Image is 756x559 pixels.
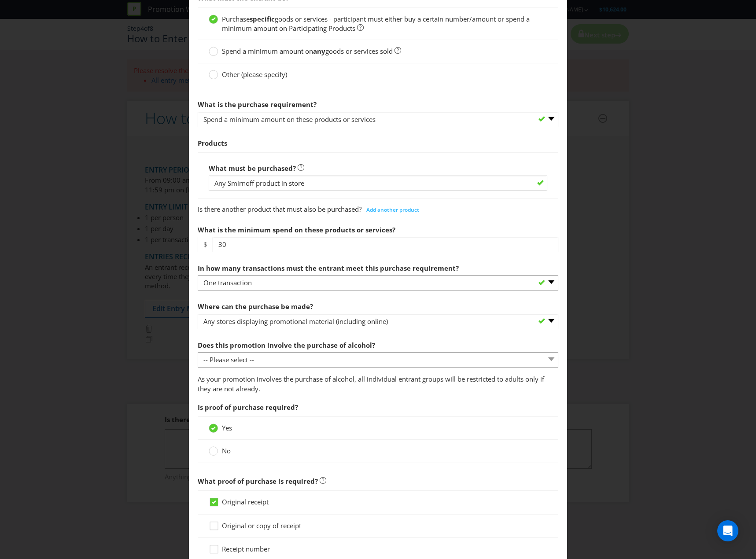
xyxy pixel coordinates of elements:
[198,225,395,234] span: What is the minimum spend on these products or services?
[198,264,459,272] span: In how many transactions must the entrant meet this purchase requirement?
[209,176,547,191] input: Product name, number, size, model (as applicable)
[198,375,558,394] p: As your promotion involves the purchase of alcohol, all individual entrant groups will be restric...
[198,205,361,213] span: Is there another product that must also be purchased?
[325,47,393,55] span: goods or services sold
[222,70,287,79] span: Other (please specify)
[366,206,419,213] span: Add another product
[222,446,231,455] span: No
[222,15,250,23] span: Purchase
[198,302,313,311] span: Where can the purchase be made?
[222,15,530,33] span: goods or services - participant must either buy a certain number/amount or spend a minimum amount...
[198,477,318,485] span: What proof of purchase is required?
[222,521,301,530] span: Original or copy of receipt
[198,139,227,147] span: Products
[222,497,269,506] span: Original receipt
[198,100,317,109] span: What is the purchase requirement?
[313,47,325,55] strong: any
[717,520,738,541] div: Open Intercom Messenger
[222,544,270,553] span: Receipt number
[198,341,375,349] span: Does this promotion involve the purchase of alcohol?
[250,15,275,23] strong: specific
[198,237,213,252] span: $
[222,47,313,55] span: Spend a minimum amount on
[361,203,424,217] button: Add another product
[198,403,298,412] span: Is proof of purchase required?
[209,164,296,173] span: What must be purchased?
[222,423,232,432] span: Yes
